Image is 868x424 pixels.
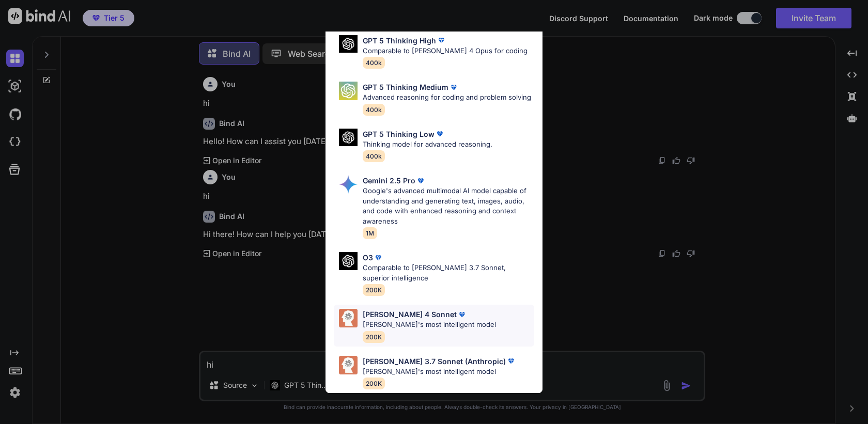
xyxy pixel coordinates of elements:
[339,129,358,147] img: Pick Models
[457,309,467,320] img: premium
[363,186,534,226] p: Google's advanced multimodal AI model capable of understanding and generating text, images, audio...
[506,356,516,366] img: premium
[435,129,445,139] img: premium
[373,253,383,263] img: premium
[363,35,436,46] p: GPT 5 Thinking High
[363,92,531,103] p: Advanced reasoning for coding and problem solving
[363,227,377,239] span: 1M
[363,150,385,162] span: 400k
[448,82,459,92] img: premium
[363,82,448,92] p: GPT 5 Thinking Medium
[339,35,358,53] img: Pick Models
[339,252,358,270] img: Pick Models
[363,175,415,186] p: Gemini 2.5 Pro
[339,175,358,194] img: Pick Models
[363,284,385,296] span: 200K
[339,309,358,327] img: Pick Models
[363,139,492,150] p: Thinking model for advanced reasoning.
[363,320,496,330] p: [PERSON_NAME]'s most intelligent model
[436,35,446,45] img: premium
[363,331,385,343] span: 200K
[363,309,457,320] p: [PERSON_NAME] 4 Sonnet
[363,378,385,389] span: 200K
[363,104,385,116] span: 400k
[363,129,435,139] p: GPT 5 Thinking Low
[363,263,534,283] p: Comparable to [PERSON_NAME] 3.7 Sonnet, superior intelligence
[363,46,528,56] p: Comparable to [PERSON_NAME] 4 Opus for coding
[339,356,358,374] img: Pick Models
[363,252,373,263] p: O3
[415,176,426,186] img: premium
[363,57,385,69] span: 400k
[363,367,516,377] p: [PERSON_NAME]'s most intelligent model
[363,356,506,367] p: [PERSON_NAME] 3.7 Sonnet (Anthropic)
[339,82,358,100] img: Pick Models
